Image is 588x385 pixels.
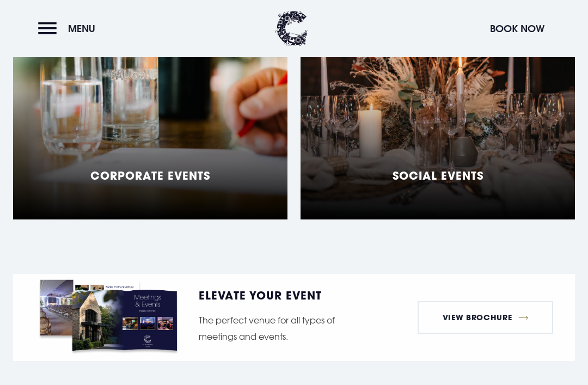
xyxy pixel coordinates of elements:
h5: ELEVATE YOUR EVENT [199,290,373,301]
h5: Social Events [393,169,483,182]
span: Menu [68,22,95,35]
button: Menu [38,17,101,40]
img: Clandeboye Lodge [275,11,308,46]
a: View Brochure [418,301,553,334]
h5: Corporate Events [90,169,210,182]
p: The perfect venue for all types of meetings and events. [199,312,373,345]
img: Meetings events packages brochure, Clandeboye Lodge. [35,274,182,361]
button: Book Now [485,17,550,40]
